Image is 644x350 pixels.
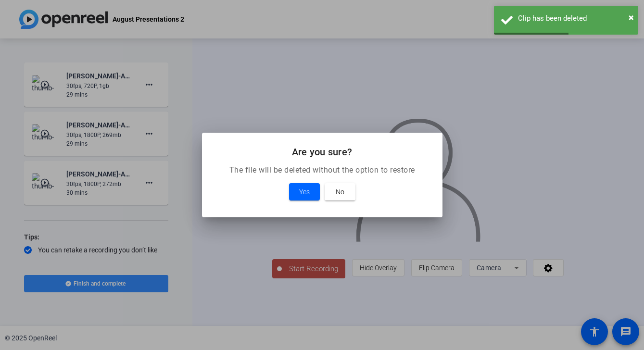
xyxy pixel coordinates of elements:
span: Yes [299,186,310,198]
button: Yes [289,183,320,200]
p: The file will be deleted without the option to restore [214,164,431,176]
span: × [629,12,634,23]
span: No [336,186,344,198]
button: Close [629,10,634,25]
div: Clip has been deleted [518,13,631,24]
button: No [325,183,355,200]
h2: Are you sure? [214,144,431,160]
